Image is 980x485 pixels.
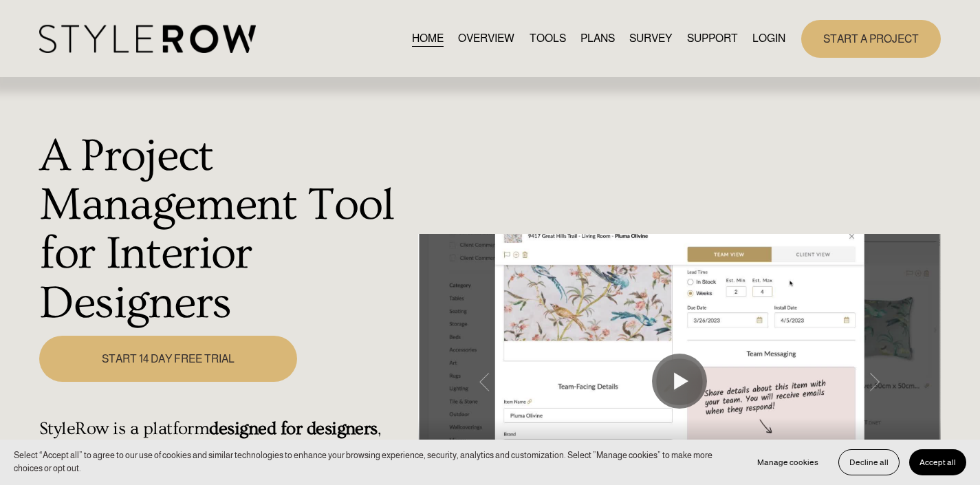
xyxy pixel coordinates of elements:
button: Manage cookies [747,449,829,475]
h4: StyleRow is a platform , with maximum flexibility and organization. [39,418,411,461]
h1: A Project Management Tool for Interior Designers [39,132,411,327]
a: SURVEY [629,30,672,48]
a: OVERVIEW [458,30,514,48]
span: Manage cookies [757,457,818,467]
a: folder dropdown [687,30,738,48]
span: Accept all [919,457,956,467]
img: StyleRow [39,25,256,53]
p: Select “Accept all” to agree to our use of cookies and similar technologies to enhance your brows... [14,449,733,475]
button: Play [652,354,707,409]
span: SUPPORT [687,30,738,47]
a: PLANS [580,30,615,48]
button: Decline all [838,449,900,475]
a: HOME [412,30,444,48]
strong: designed for designers [209,418,377,439]
a: LOGIN [752,30,785,48]
span: Decline all [849,457,889,467]
button: Accept all [909,449,966,475]
a: TOOLS [530,30,566,48]
a: START 14 DAY FREE TRIAL [39,336,297,382]
a: START A PROJECT [801,20,941,58]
